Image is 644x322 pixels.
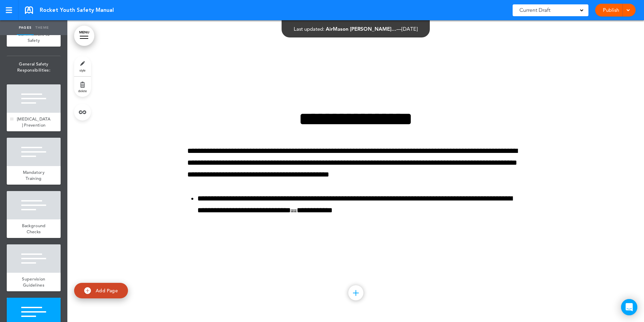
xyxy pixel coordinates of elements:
span: delete [78,89,87,93]
span: Current Draft [519,5,550,15]
a: style [74,56,91,76]
a: Publish [600,4,621,17]
span: AirMason [PERSON_NAME]… [326,26,396,32]
a: Add Page [74,283,128,299]
a: MENU [74,26,94,46]
a: Commitment to Safety [7,28,61,47]
span: General Safety Responsibilities: [7,56,61,78]
span: style [79,68,86,72]
span: Rocket Youth Safety Manual [40,6,114,14]
a: Background Checks [7,219,61,238]
span: Commitment to Safety [18,31,50,43]
a: delete [74,77,91,97]
span: Mandatory Training [23,169,44,181]
span: Background Checks [22,223,46,235]
span: Last updated: [294,26,324,32]
div: — [294,26,418,31]
a: Supervision Guidelines [7,273,61,291]
span: [MEDICAL_DATA] Prevention [17,116,51,128]
span: Supervision Guidelines [22,276,45,288]
span: [DATE] [401,26,418,32]
img: add.svg [84,287,91,294]
span: Add Page [96,288,118,294]
a: [MEDICAL_DATA] Prevention [7,113,61,131]
a: Mandatory Training [7,166,61,185]
div: Open Intercom Messenger [621,299,637,315]
a: Pages [17,20,34,35]
a: Theme [34,20,51,35]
